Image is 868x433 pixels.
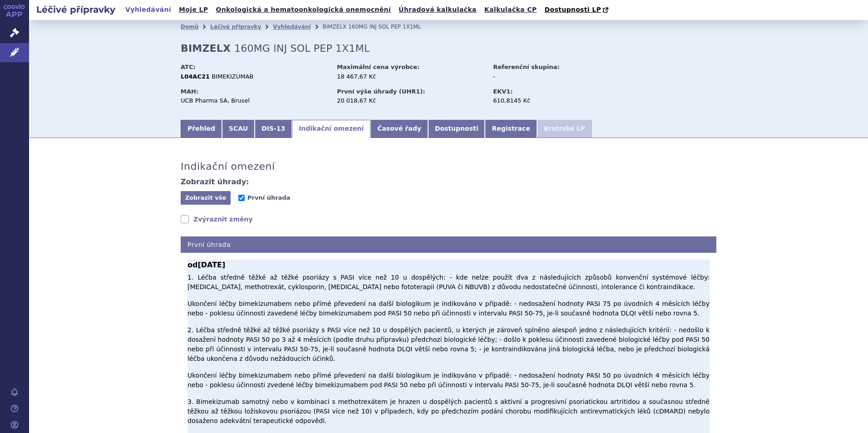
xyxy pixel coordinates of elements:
[181,161,275,172] h3: Indikační omezení
[322,24,346,30] span: BIMZELX
[493,97,595,105] div: 610,8145 Kč
[197,261,225,269] span: [DATE]
[273,24,311,30] a: Vyhledávání
[222,120,255,138] a: SCAU
[212,73,253,80] span: BIMEKIZUMAB
[428,120,485,138] a: Dostupnosti
[181,236,716,253] h4: První úhrada
[482,4,540,16] a: Kalkulačka CP
[213,4,394,16] a: Onkologická a hematoonkologická onemocnění
[337,64,419,70] strong: Maximální cena výrobce:
[544,6,601,13] span: Dostupnosti LP
[493,88,513,95] strong: EKV1:
[247,194,290,201] span: První úhrada
[238,195,245,201] input: První úhrada
[485,120,537,138] a: Registrace
[337,73,484,81] div: 18 467,67 Kč
[181,97,328,105] div: UCB Pharma SA, Brusel
[181,24,198,30] a: Domů
[181,177,249,187] h4: Zobrazit úhrady:
[181,64,196,70] strong: ATC:
[123,4,174,16] a: Vyhledávání
[176,4,211,16] a: Moje LP
[396,4,479,16] a: Úhradová kalkulačka
[210,24,261,30] a: Léčivé přípravky
[29,3,123,16] h2: Léčivé přípravky
[234,43,370,54] span: 160MG INJ SOL PEP 1X1ML
[181,43,231,54] strong: BIMZELX
[181,73,210,80] strong: L04AC21
[181,88,198,95] strong: MAH:
[255,120,292,138] a: DIS-13
[187,260,710,271] b: od
[370,120,428,138] a: Časové řady
[542,4,613,16] a: Dostupnosti LP
[493,64,559,70] strong: Referenční skupina:
[185,194,227,201] span: Zobrazit vše
[181,120,222,138] a: Přehled
[337,88,425,95] strong: První výše úhrady (UHR1):
[292,120,370,138] a: Indikační omezení
[181,215,253,224] a: Zvýraznit změny
[493,73,595,81] div: -
[337,97,484,105] div: 20 018,67 Kč
[181,191,231,205] button: Zobrazit vše
[348,24,421,30] span: 160MG INJ SOL PEP 1X1ML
